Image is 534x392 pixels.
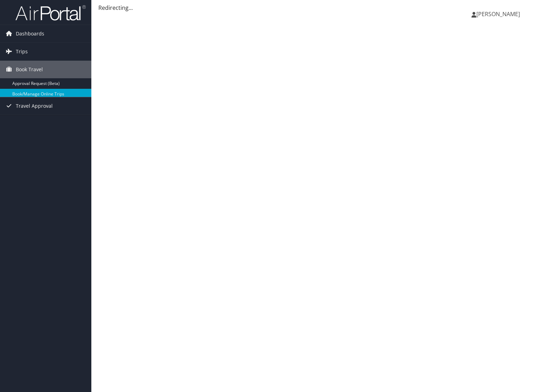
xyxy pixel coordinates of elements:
[15,5,86,21] img: airportal-logo.png
[98,4,527,12] div: Redirecting...
[16,61,43,78] span: Book Travel
[476,10,520,18] span: [PERSON_NAME]
[16,25,44,42] span: Dashboards
[16,43,28,60] span: Trips
[16,97,53,115] span: Travel Approval
[471,4,527,25] a: [PERSON_NAME]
